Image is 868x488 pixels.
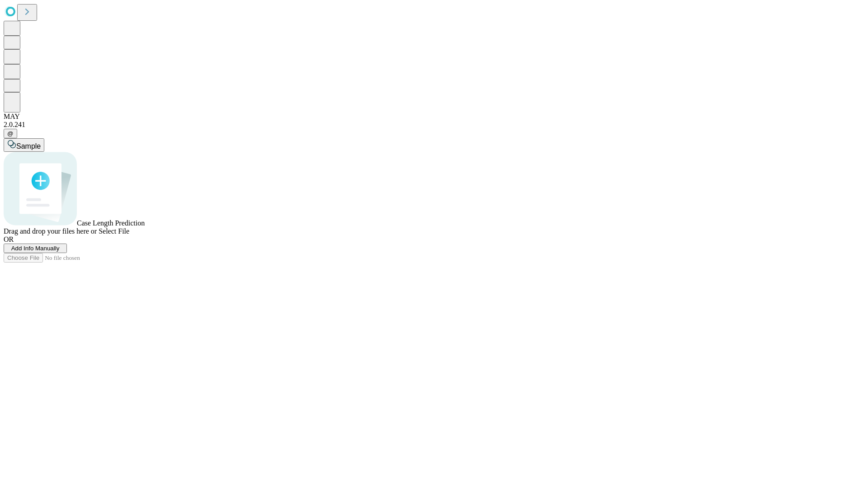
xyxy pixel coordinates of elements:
span: OR [4,235,14,243]
span: Drag and drop your files here or [4,227,97,235]
span: Add Info Manually [11,245,60,252]
span: Sample [16,142,41,150]
button: Sample [4,138,44,152]
span: Select File [99,227,129,235]
span: @ [7,130,14,137]
div: MAY [4,113,864,121]
button: @ [4,129,17,138]
button: Add Info Manually [4,244,67,253]
span: Case Length Prediction [77,219,145,227]
div: 2.0.241 [4,121,864,129]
